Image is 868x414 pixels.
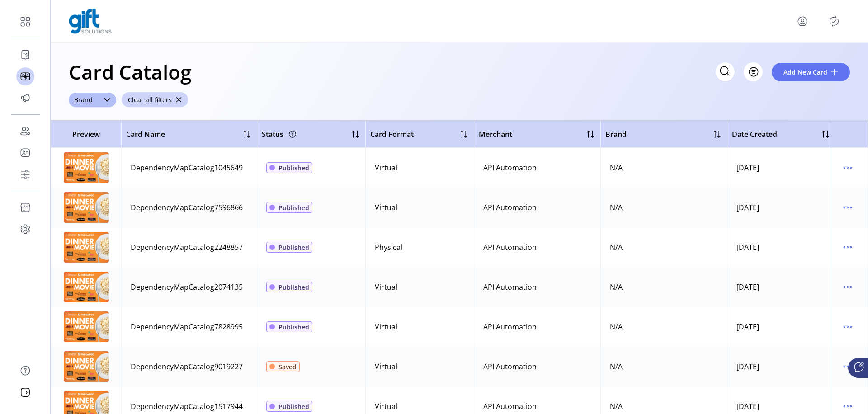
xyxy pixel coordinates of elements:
[64,192,109,223] img: preview
[483,202,537,213] div: API Automation
[840,160,855,175] button: menu
[131,282,243,292] div: DependencyMapCatalog2074135
[840,280,855,294] button: menu
[131,321,243,332] div: DependencyMapCatalog7828995
[278,322,309,332] span: Published
[131,242,243,253] div: DependencyMapCatalog2248857
[610,242,623,253] div: N/A
[727,227,835,267] td: [DATE]
[479,129,512,140] span: Merchant
[772,63,850,81] button: Add New Card
[610,401,623,412] div: N/A
[483,361,537,372] div: API Automation
[64,232,109,263] img: preview
[56,129,117,140] span: Preview
[278,282,309,292] span: Published
[840,399,855,414] button: menu
[840,359,855,374] button: menu
[744,62,763,81] button: Filter Button
[375,242,402,253] div: Physical
[840,200,855,215] button: menu
[98,93,116,107] div: dropdown trigger
[64,311,109,342] img: preview
[483,242,537,253] div: API Automation
[370,129,414,140] span: Card Format
[610,162,623,173] div: N/A
[126,129,165,140] span: Card Name
[727,148,835,188] td: [DATE]
[840,320,855,334] button: menu
[840,240,855,254] button: menu
[716,62,735,81] input: Search
[483,321,537,332] div: API Automation
[278,203,309,212] span: Published
[375,361,397,372] div: Virtual
[795,14,810,28] button: menu
[131,202,243,213] div: DependencyMapCatalog7596866
[727,267,835,307] td: [DATE]
[69,9,112,34] img: logo
[69,93,98,107] span: Brand
[783,67,827,77] span: Add New Card
[64,152,109,183] img: preview
[727,347,835,386] td: [DATE]
[128,95,172,104] span: Clear all filters
[69,56,191,88] h1: Card Catalog
[278,243,309,252] span: Published
[605,129,627,140] span: Brand
[278,163,309,173] span: Published
[483,401,537,412] div: API Automation
[375,282,397,292] div: Virtual
[727,188,835,227] td: [DATE]
[610,321,623,332] div: N/A
[827,14,841,28] button: Publisher Panel
[278,402,309,411] span: Published
[727,307,835,347] td: [DATE]
[483,282,537,292] div: API Automation
[131,361,243,372] div: DependencyMapCatalog9019227
[278,362,297,372] span: Saved
[732,129,777,140] span: Date Created
[131,162,243,173] div: DependencyMapCatalog1045649
[122,92,188,107] button: Clear all filters
[483,162,537,173] div: API Automation
[375,321,397,332] div: Virtual
[131,401,243,412] div: DependencyMapCatalog1517944
[64,351,109,382] img: preview
[262,127,298,141] div: Status
[610,361,623,372] div: N/A
[375,202,397,213] div: Virtual
[610,282,623,292] div: N/A
[64,272,109,302] img: preview
[610,202,623,213] div: N/A
[375,162,397,173] div: Virtual
[375,401,397,412] div: Virtual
